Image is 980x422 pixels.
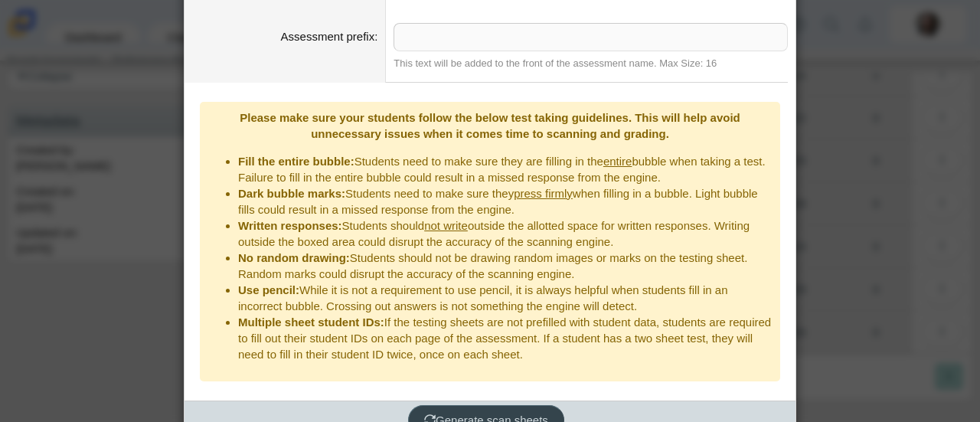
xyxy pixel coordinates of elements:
b: Use pencil: [238,283,299,296]
li: Students should not be drawing random images or marks on the testing sheet. Random marks could di... [238,250,773,282]
b: No random drawing: [238,251,350,264]
li: Students should outside the allotted space for written responses. Writing outside the boxed area ... [238,218,773,250]
u: not write [424,219,468,232]
b: Fill the entire bubble: [238,155,354,168]
li: While it is not a requirement to use pencil, it is always helpful when students fill in an incorr... [238,282,773,314]
li: Students need to make sure they when filling in a bubble. Light bubble fills could result in a mi... [238,185,773,218]
b: Please make sure your students follow the below test taking guidelines. This will help avoid unne... [240,111,740,140]
li: If the testing sheets are not prefilled with student data, students are required to fill out thei... [238,314,773,362]
u: entire [603,155,632,168]
u: press firmly [514,187,573,200]
label: Assessment prefix [281,30,378,43]
li: Students need to make sure they are filling in the bubble when taking a test. Failure to fill in ... [238,153,773,185]
b: Multiple sheet student IDs: [238,316,384,329]
div: This text will be added to the front of the assessment name. Max Size: 16 [394,56,788,71]
b: Dark bubble marks: [238,187,345,200]
b: Written responses: [238,219,342,232]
